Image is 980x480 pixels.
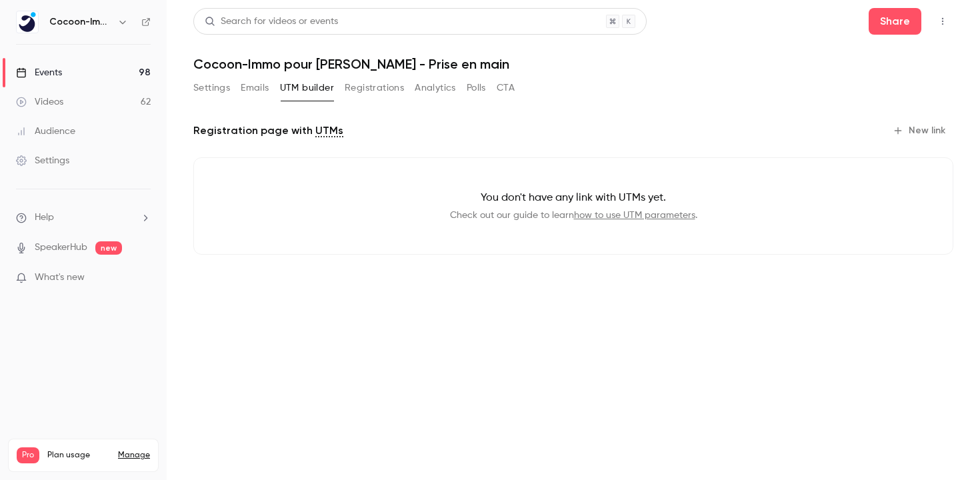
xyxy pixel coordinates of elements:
button: CTA [497,77,515,99]
p: You don't have any link with UTMs yet. [215,190,931,206]
p: Check out our guide to learn . [215,209,931,222]
a: how to use UTM parameters [574,211,695,220]
div: Settings [16,154,69,167]
img: Cocoon-Immo [17,11,38,33]
span: new [95,241,122,255]
a: Manage [118,450,150,461]
div: Audience [16,125,75,138]
div: Search for videos or events [205,15,338,29]
div: Events [16,66,62,79]
span: Pro [17,447,39,463]
li: help-dropdown-opener [16,211,151,225]
button: UTM builder [280,77,334,99]
button: Share [869,8,921,35]
div: Videos [16,95,63,109]
span: Plan usage [47,450,110,461]
span: What's new [35,271,85,285]
a: UTMs [315,123,343,139]
h6: Cocoon-Immo [49,15,112,29]
iframe: Noticeable Trigger [135,272,151,284]
a: SpeakerHub [35,241,87,255]
span: Help [35,211,54,225]
button: Polls [467,77,486,99]
button: Emails [241,77,269,99]
button: Registrations [345,77,404,99]
button: Settings [193,77,230,99]
h1: Cocoon-Immo pour [PERSON_NAME] - Prise en main [193,56,953,72]
p: Registration page with [193,123,343,139]
button: Analytics [415,77,456,99]
button: New link [887,120,953,141]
